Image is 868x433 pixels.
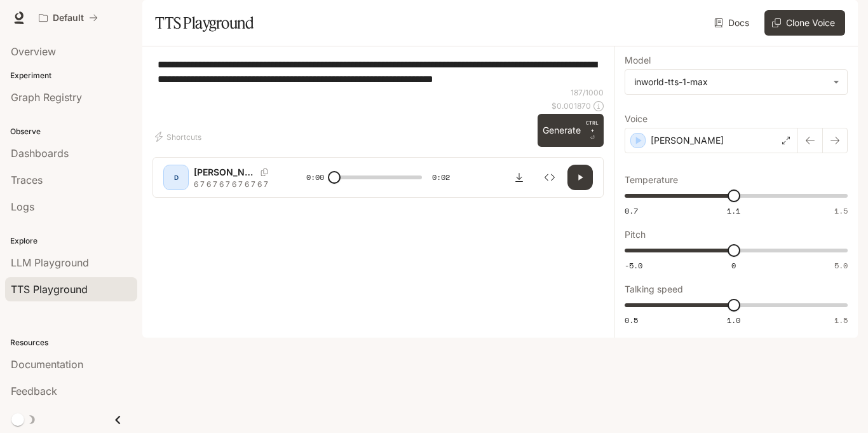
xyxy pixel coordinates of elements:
[538,114,604,147] button: GenerateCTRL +⏎
[625,315,638,326] span: 0.5
[153,127,207,147] button: Shortcuts
[194,179,276,189] p: 6 7 6 7 6 7 6 7 6 7 6 7
[731,260,736,271] span: 0
[625,56,651,65] p: Model
[506,165,532,190] button: Download audio
[712,10,754,36] a: Docs
[625,230,646,239] p: Pitch
[166,167,186,188] div: D
[625,205,638,216] span: 0.7
[834,260,848,271] span: 5.0
[586,119,599,142] p: ⏎
[586,119,599,134] p: CTRL +
[625,70,847,94] div: inworld-tts-1-max
[432,171,450,184] span: 0:02
[625,114,648,123] p: Voice
[625,260,642,271] span: -5.0
[625,175,678,184] p: Temperature
[33,5,104,31] button: All workspaces
[255,168,273,176] button: Copy Voice ID
[834,315,848,326] span: 1.5
[571,87,604,98] p: 187 / 1000
[651,134,724,147] p: [PERSON_NAME]
[727,205,740,216] span: 1.1
[634,76,827,88] div: inworld-tts-1-max
[764,10,845,36] button: Clone Voice
[834,205,848,216] span: 1.5
[625,285,683,294] p: Talking speed
[53,13,84,24] p: Default
[194,166,255,179] p: [PERSON_NAME]
[155,10,254,36] h1: TTS Playground
[537,165,562,190] button: Inspect
[727,315,740,326] span: 1.0
[306,171,324,184] span: 0:00
[552,100,591,111] p: $ 0.001870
